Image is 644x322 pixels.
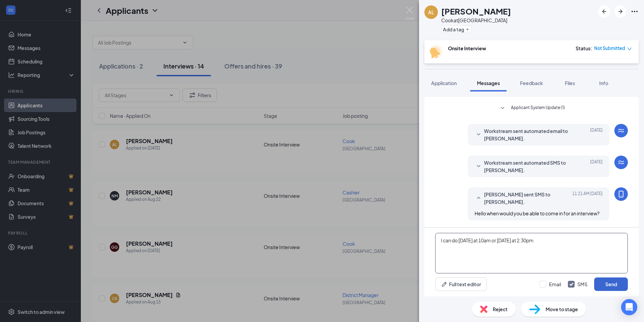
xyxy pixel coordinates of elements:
[498,104,507,112] svg: SmallChevronDown
[590,159,603,174] span: [DATE]
[428,9,434,16] div: AL
[621,299,637,315] div: Open Intercom Messenger
[627,47,632,51] span: down
[511,104,565,112] span: Applicant System Update (1)
[614,5,626,18] button: ArrowRight
[520,80,543,86] span: Feedback
[590,127,603,142] span: [DATE]
[493,305,508,313] span: Reject
[441,5,511,17] h1: [PERSON_NAME]
[498,104,565,112] button: SmallChevronDownApplicant System Update (1)
[617,127,625,135] svg: WorkstreamLogo
[435,277,487,291] button: Full text editorPen
[631,7,639,16] svg: Ellipses
[598,5,610,18] button: ArrowLeftNew
[441,26,471,33] button: PlusAdd a tag
[475,162,483,170] svg: SmallChevronDown
[475,210,600,216] span: Hello when would you be able to come in for an interview?
[600,7,608,16] svg: ArrowLeftNew
[448,45,486,51] b: Onsite Interview
[441,17,511,24] div: Cook at [GEOGRAPHIC_DATA]
[594,277,628,291] button: Send
[617,190,625,198] svg: MobileSms
[572,191,603,206] span: [DATE] 11:21 AM
[616,7,624,16] svg: ArrowRight
[435,233,628,273] textarea: I can do [DATE] at 10am or [DATE] at 2:30pm
[441,281,448,288] svg: Pen
[431,80,457,86] span: Application
[617,158,625,166] svg: WorkstreamLogo
[475,194,483,202] svg: SmallChevronUp
[465,27,470,31] svg: Plus
[484,191,572,206] span: [PERSON_NAME] sent SMS to [PERSON_NAME].
[546,305,578,313] span: Move to stage
[565,80,575,86] span: Files
[576,45,592,52] div: Status :
[594,45,625,52] span: Not Submitted
[477,80,500,86] span: Messages
[475,131,483,139] svg: SmallChevronDown
[484,127,572,142] span: Workstream sent automated email to [PERSON_NAME].
[599,80,608,86] span: Info
[484,159,572,174] span: Workstream sent automated SMS to [PERSON_NAME].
